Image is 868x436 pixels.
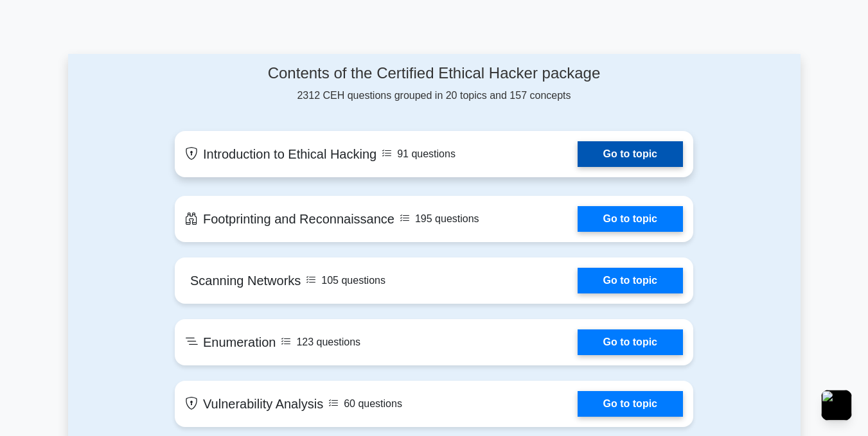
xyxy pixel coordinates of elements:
[578,329,683,355] a: Go to topic
[578,268,683,293] a: Go to topic
[578,141,683,167] a: Go to topic
[578,391,683,417] a: Go to topic
[175,64,693,103] div: 2312 CEH questions grouped in 20 topics and 157 concepts
[578,206,683,232] a: Go to topic
[175,64,693,83] h4: Contents of the Certified Ethical Hacker package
